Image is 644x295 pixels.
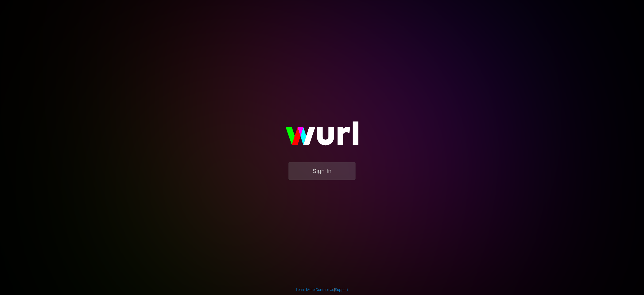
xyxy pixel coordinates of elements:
img: wurl-logo-on-black-223613ac3d8ba8fe6dc639794a292ebdb59501304c7dfd60c99c58986ef67473.svg [268,110,376,162]
a: Support [335,287,348,292]
div: | | [296,287,348,292]
button: Sign In [288,162,356,180]
a: Learn More [296,287,315,292]
a: Contact Us [316,287,334,292]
